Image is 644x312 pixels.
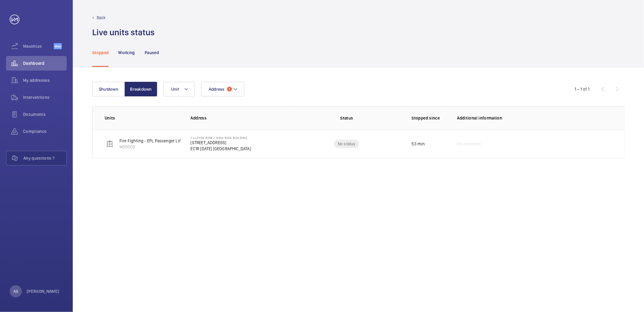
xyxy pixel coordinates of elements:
p: [STREET_ADDRESS] [191,140,251,146]
span: 1 [227,87,232,92]
p: Status [296,115,398,121]
span: Documents [23,111,67,117]
p: Back [97,15,106,21]
p: Fire Fighting - EPL Passenger Lift Flats 11-32 [119,138,202,144]
p: Paused [145,50,159,56]
p: Stopped [92,50,109,56]
h1: Live units status [92,27,155,38]
p: M50003 [119,144,202,150]
p: Stopped since [412,115,448,121]
p: Units [105,115,181,121]
span: Address [209,87,225,92]
p: 1 Lloyds Row - High Risk Building [191,136,251,140]
p: Address [191,115,292,121]
span: Maximize [23,43,54,49]
div: 1 – 1 of 1 [575,86,590,92]
p: Additional information [457,115,612,121]
button: Breakdown [125,82,157,96]
span: Beta [54,43,62,49]
button: Unit [163,82,195,96]
button: Shutdown [92,82,125,96]
button: Address1 [201,82,244,96]
p: EC1R [DATE] [GEOGRAPHIC_DATA] [191,146,251,152]
span: Unit [171,87,179,92]
span: Dashboard [23,60,67,66]
p: 53 min [412,141,425,147]
span: Compliance [23,128,67,134]
span: Any questions ? [23,155,66,161]
span: My addresses [23,77,67,83]
p: [PERSON_NAME] [27,288,59,294]
img: elevator.svg [106,140,113,147]
p: No status [338,141,356,147]
p: AS [13,288,18,294]
p: Working [118,50,135,56]
span: No comment [457,141,481,147]
span: Interventions [23,94,67,100]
